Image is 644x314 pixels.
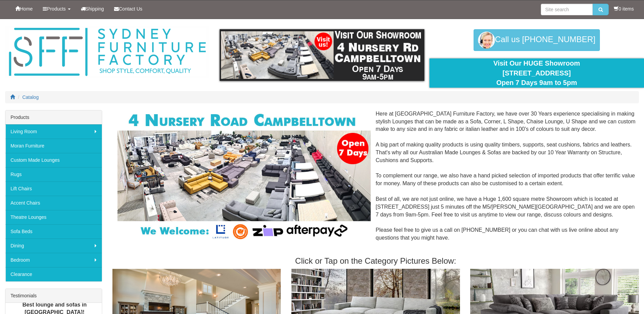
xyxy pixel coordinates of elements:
[5,181,102,196] a: Lift Chairs
[20,6,33,12] span: Home
[541,4,593,15] input: Site search
[5,26,209,78] img: Sydney Furniture Factory
[220,29,424,81] img: showroom.gif
[5,196,102,210] a: Accent Chairs
[435,58,639,88] div: Visit Our HUGE Showroom [STREET_ADDRESS] Open 7 Days 9am to 5pm
[112,257,639,265] h3: Click or Tap on the Category Pictures Below:
[47,6,66,12] span: Products
[76,0,109,17] a: Shipping
[22,94,39,100] a: Catalog
[5,110,102,124] div: Products
[5,167,102,181] a: Rugs
[5,139,102,153] a: Moran Furniture
[117,110,370,242] img: Corner Modular Lounges
[119,6,142,12] span: Contact Us
[5,239,102,253] a: Dining
[5,289,102,303] div: Testimonials
[614,5,634,12] li: 0 items
[10,0,38,17] a: Home
[5,210,102,224] a: Theatre Lounges
[5,267,102,281] a: Clearance
[5,124,102,139] a: Living Room
[86,6,104,12] span: Shipping
[38,0,75,17] a: Products
[5,224,102,239] a: Sofa Beds
[112,110,639,250] div: Here at [GEOGRAPHIC_DATA] Furniture Factory, we have over 30 Years experience specialising in mak...
[109,0,147,17] a: Contact Us
[5,253,102,267] a: Bedroom
[5,153,102,167] a: Custom Made Lounges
